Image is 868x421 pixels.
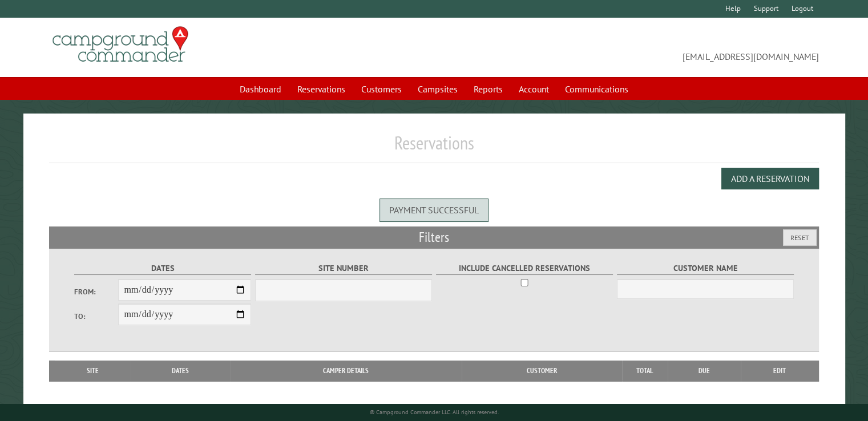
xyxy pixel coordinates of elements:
[354,78,409,100] a: Customers
[467,78,510,100] a: Reports
[558,78,635,100] a: Communications
[255,262,433,275] label: Site Number
[411,78,465,100] a: Campsites
[721,168,819,189] button: Add a Reservation
[49,132,819,163] h1: Reservations
[512,78,556,100] a: Account
[233,78,288,100] a: Dashboard
[617,262,794,275] label: Customer Name
[741,361,819,381] th: Edit
[74,311,119,322] label: To:
[131,361,230,381] th: Dates
[783,229,817,246] button: Reset
[434,31,819,63] span: [EMAIL_ADDRESS][DOMAIN_NAME]
[668,361,741,381] th: Due
[49,226,819,248] h2: Filters
[436,262,613,275] label: Include Cancelled Reservations
[49,22,192,67] img: Campground Commander
[370,408,499,416] small: © Campground Commander LLC. All rights reserved.
[74,286,119,297] label: From:
[290,78,352,100] a: Reservations
[622,361,668,381] th: Total
[230,361,462,381] th: Camper Details
[380,199,488,221] div: Payment successful
[74,262,252,275] label: Dates
[55,361,131,381] th: Site
[462,361,622,381] th: Customer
